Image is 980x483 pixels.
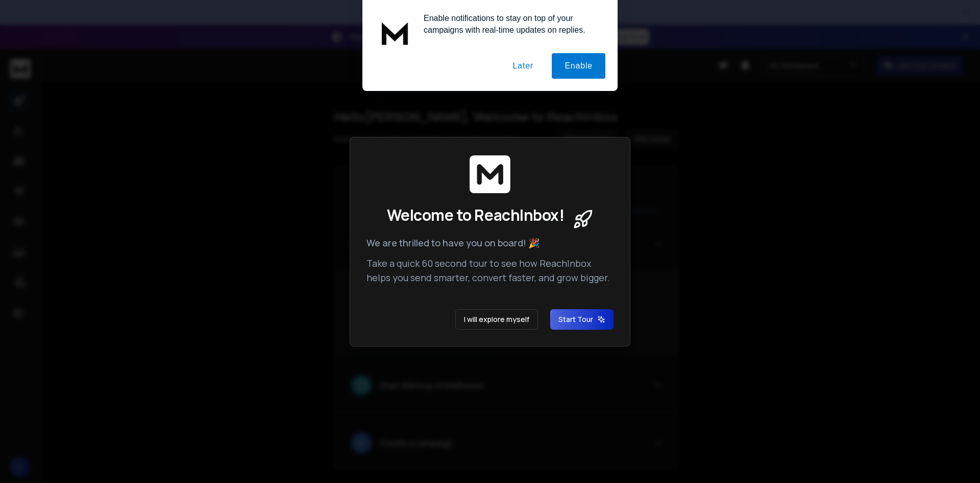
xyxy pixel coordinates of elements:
[455,309,538,330] button: I will explore myself
[366,256,614,285] p: Take a quick 60 second tour to see how ReachInbox helps you send smarter, convert faster, and gro...
[552,53,605,79] button: Enable
[558,314,605,325] span: Start Tour
[500,53,546,79] button: Later
[550,309,614,330] button: Start Tour
[387,206,564,224] span: Welcome to ReachInbox!
[415,12,605,36] div: Enable notifications to stay on top of your campaigns with real-time updates on replies.
[366,236,614,250] p: We are thrilled to have you on board! 🎉
[375,12,415,53] img: notification icon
